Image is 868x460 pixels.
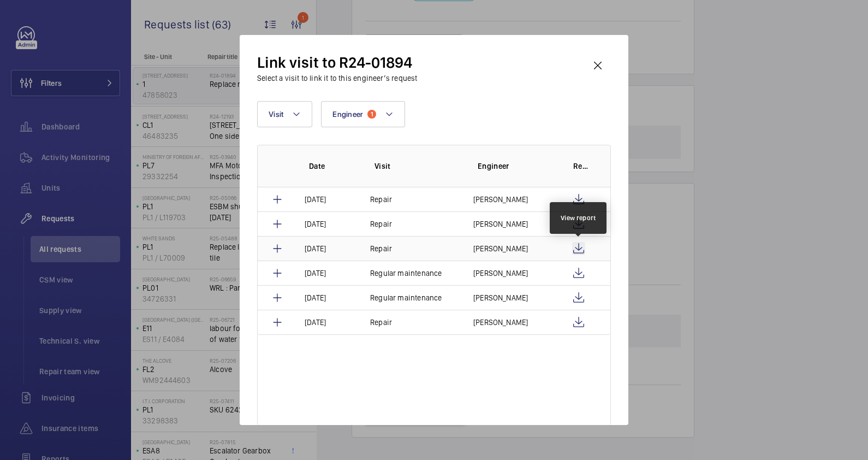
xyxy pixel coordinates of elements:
[305,292,326,303] p: [DATE]
[257,101,312,127] button: Visit
[309,161,357,172] p: Date
[370,194,392,205] p: Repair
[370,268,442,279] p: Regular maintenance
[269,110,283,119] span: Visit
[305,268,326,279] p: [DATE]
[473,317,528,328] p: [PERSON_NAME]
[257,73,417,84] h3: Select a visit to link it to this engineer’s request
[473,243,528,254] p: [PERSON_NAME]
[561,213,596,223] div: View report
[305,194,326,205] p: [DATE]
[478,161,556,172] p: Engineer
[321,101,405,127] button: Engineer1
[370,219,392,229] p: Repair
[257,52,417,73] h2: Link visit to R24-01894
[305,219,326,229] p: [DATE]
[473,268,528,279] p: [PERSON_NAME]
[367,110,376,119] span: 1
[473,219,528,229] p: [PERSON_NAME]
[473,194,528,205] p: [PERSON_NAME]
[374,161,460,172] p: Visit
[305,317,326,328] p: [DATE]
[305,243,326,254] p: [DATE]
[573,161,588,172] p: Report
[473,292,528,303] p: [PERSON_NAME]
[370,317,392,328] p: Repair
[370,292,442,303] p: Regular maintenance
[332,110,363,119] span: Engineer
[370,243,392,254] p: Repair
